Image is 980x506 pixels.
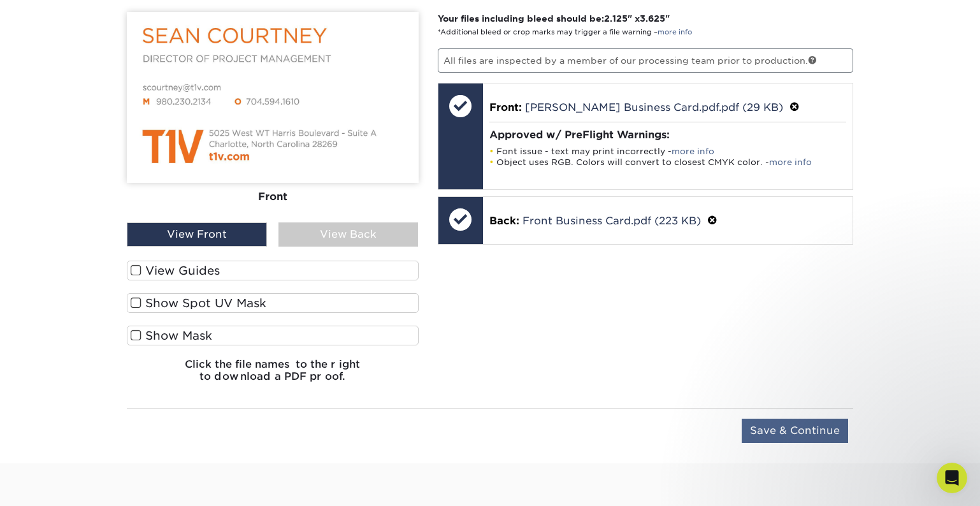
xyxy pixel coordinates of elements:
a: more info [658,28,692,36]
a: more info [672,147,714,156]
div: Front [127,183,419,211]
span: 3.625 [640,13,665,24]
label: Show Mask [127,326,419,345]
span: Back: [489,215,519,227]
strong: Your files including bleed should be: " x " [438,13,670,24]
input: Save & Continue [742,419,848,443]
h6: Click the file names to the right to download a PDF proof. [127,358,419,393]
small: *Additional bleed or crop marks may trigger a file warning – [438,28,692,36]
label: View Guides [127,261,419,280]
iframe: Intercom live chat [937,463,967,493]
h4: Approved w/ PreFlight Warnings: [489,129,847,141]
li: Font issue - text may print incorrectly - [489,146,847,157]
span: Front: [489,101,522,113]
div: View Front [127,222,267,247]
a: [PERSON_NAME] Business Card.pdf.pdf (29 KB) [525,101,783,113]
p: All files are inspected by a member of our processing team prior to production. [438,48,854,73]
a: Front Business Card.pdf (223 KB) [522,215,701,227]
span: 2.125 [604,13,628,24]
div: View Back [278,222,419,247]
a: more info [769,157,812,167]
li: Object uses RGB. Colors will convert to closest CMYK color. - [489,157,847,168]
label: Show Spot UV Mask [127,293,419,313]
